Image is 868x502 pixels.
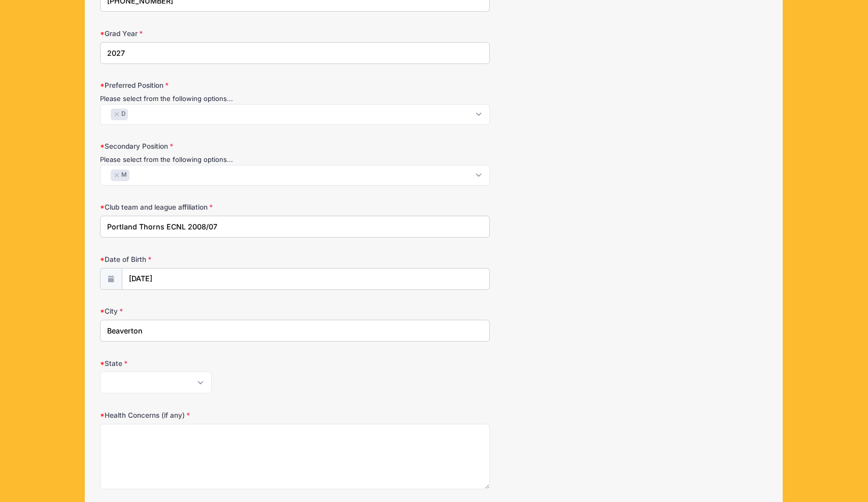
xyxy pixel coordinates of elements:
[100,28,323,39] label: Grad Year
[100,155,490,165] div: Please select from the following options...
[100,202,323,212] label: Club team and league affiliation
[114,173,120,177] button: Remove item
[122,268,490,290] input: mm/dd/yyyy
[100,306,323,316] label: City
[100,94,490,104] div: Please select from the following options...
[111,170,129,181] li: M
[100,254,323,264] label: Date of Birth
[100,410,323,420] label: Health Concerns (if any)
[111,109,128,120] li: D
[114,112,120,116] button: Remove item
[100,358,323,369] label: State
[106,109,111,118] textarea: Search
[100,80,323,90] label: Preferred Position
[121,110,125,119] span: D
[100,141,323,151] label: Secondary Position
[121,171,127,180] span: M
[106,170,111,179] textarea: Search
